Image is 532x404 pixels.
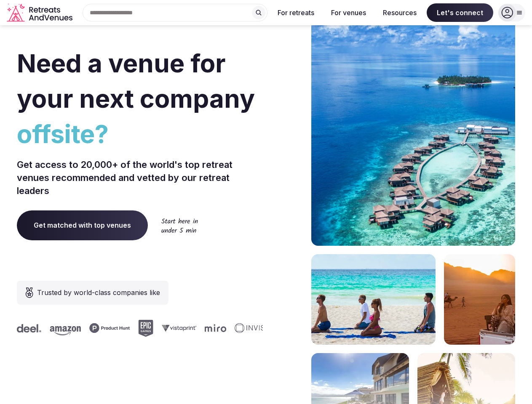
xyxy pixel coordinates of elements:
svg: Epic Games company logo [138,320,153,337]
span: Trusted by world-class companies like [37,287,160,298]
button: For venues [324,3,373,22]
button: For retreats [271,3,321,22]
a: Get matched with top venues [17,210,148,240]
span: offsite? [17,116,263,151]
a: Visit the homepage [7,3,74,22]
span: Let's connect [427,3,493,22]
img: Start here in under 5 min [161,218,198,233]
svg: Deel company logo [17,324,41,332]
span: Need a venue for your next company [17,48,255,114]
svg: Miro company logo [205,324,226,332]
p: Get access to 20,000+ of the world's top retreat venues recommended and vetted by our retreat lea... [17,158,263,197]
svg: Retreats and Venues company logo [7,3,74,22]
img: yoga on tropical beach [311,254,436,345]
button: Resources [376,3,423,22]
svg: Vistaprint company logo [162,324,196,332]
img: woman sitting in back of truck with camels [444,254,515,345]
svg: Invisible company logo [235,323,281,333]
